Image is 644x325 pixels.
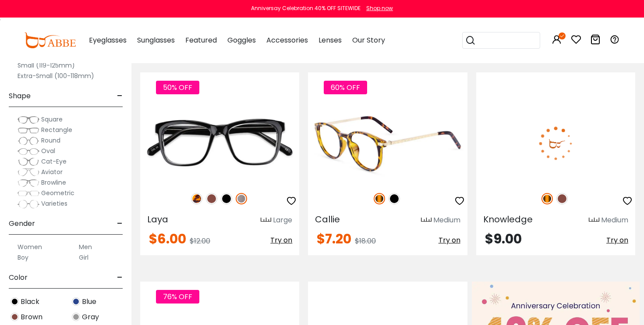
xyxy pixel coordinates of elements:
[18,168,39,177] img: Aviator.png
[476,104,635,184] img: Tortoise Knowledge - Acetate ,Universal Bridge Fit
[156,290,199,304] span: 76% OFF
[227,35,256,45] span: Goggles
[18,189,39,198] img: Geometric.png
[352,35,385,45] span: Our Story
[18,242,42,252] label: Women
[41,189,74,197] span: Geometric
[41,125,72,134] span: Rectangle
[18,126,39,135] img: Rectangle.png
[9,213,35,234] span: Gender
[41,157,67,166] span: Cat-Eye
[9,267,28,288] span: Color
[366,4,393,12] div: Shop now
[137,35,175,45] span: Sunglasses
[606,232,628,248] button: Try on
[236,193,247,204] img: Gun
[261,217,271,224] img: size ruler
[191,193,202,204] img: Leopard
[41,136,60,145] span: Round
[18,115,39,124] img: Square.png
[190,236,210,246] span: $12.00
[18,60,75,71] label: Small (119-125mm)
[439,235,460,245] span: Try on
[11,297,19,306] img: Black
[556,193,568,204] img: Brown
[41,178,66,187] span: Browline
[362,4,393,12] a: Shop now
[41,115,63,124] span: Square
[374,193,385,204] img: Tortoise
[485,229,522,248] span: $9.00
[18,200,39,209] img: Varieties.png
[439,232,460,248] button: Try on
[270,235,292,245] span: Try on
[18,179,39,187] img: Browline.png
[24,32,76,48] img: abbeglasses.com
[308,104,467,184] img: Tortoise Callie - Combination ,Universal Bridge Fit
[21,312,42,322] span: Brown
[18,71,94,81] label: Extra-Small (100-118mm)
[156,81,199,94] span: 50% OFF
[206,193,217,204] img: Brown
[317,229,351,248] span: $7.20
[251,4,361,12] div: Anniversay Celebration 40% OFF SITEWIDE
[79,252,88,263] label: Girl
[18,136,39,145] img: Round.png
[82,296,96,307] span: Blue
[79,242,92,252] label: Men
[89,35,127,45] span: Eyeglasses
[318,35,342,45] span: Lenses
[72,313,80,321] img: Gray
[149,229,186,248] span: $6.00
[11,313,19,321] img: Brown
[541,193,553,204] img: Tortoise
[266,35,308,45] span: Accessories
[421,217,432,224] img: size ruler
[41,199,67,208] span: Varieties
[389,193,400,204] img: Black
[41,168,63,176] span: Aviator
[140,104,299,184] img: Gun Laya - Plastic ,Universal Bridge Fit
[433,215,460,225] div: Medium
[18,157,39,166] img: Cat-Eye.png
[221,193,232,204] img: Black
[82,312,99,322] span: Gray
[315,213,340,225] span: Callie
[273,215,292,225] div: Large
[324,81,367,94] span: 60% OFF
[589,217,599,224] img: size ruler
[117,267,123,288] span: -
[355,236,376,246] span: $18.00
[41,146,55,155] span: Oval
[147,213,168,225] span: Laya
[18,147,39,156] img: Oval.png
[72,297,80,306] img: Blue
[9,86,31,107] span: Shape
[117,86,123,107] span: -
[270,232,292,248] button: Try on
[601,215,628,225] div: Medium
[483,213,533,225] span: Knowledge
[18,252,28,263] label: Boy
[21,296,39,307] span: Black
[606,235,628,245] span: Try on
[117,213,123,234] span: -
[185,35,217,45] span: Featured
